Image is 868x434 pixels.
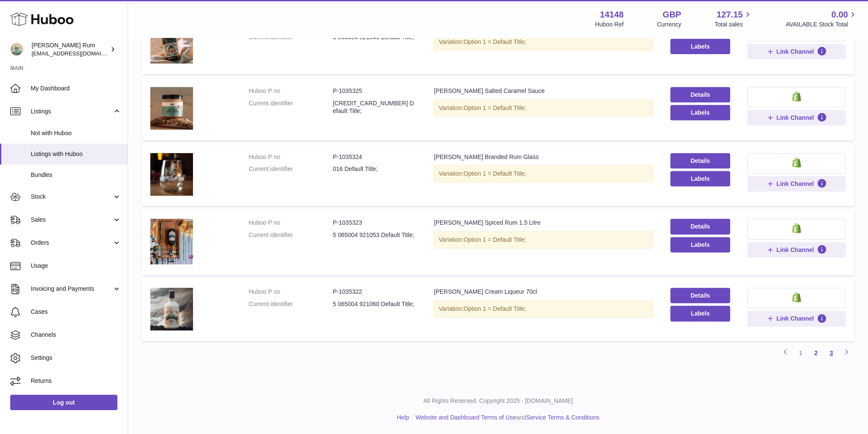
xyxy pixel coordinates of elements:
dd: 016 Default Title; [333,165,417,173]
span: Settings [31,354,121,362]
dt: Current identifier [248,99,333,116]
strong: GBP [663,9,681,20]
a: 3 [824,345,839,361]
a: 1 [793,345,808,361]
span: Cases [31,308,121,316]
a: 2 [808,345,824,361]
a: 127.15 Total sales [714,9,752,29]
img: Barti Salted Caramel Sauce [150,87,193,130]
span: Option 1 = Default Title; [464,104,526,111]
div: Variation: [434,33,653,51]
div: [PERSON_NAME] Rum [32,41,108,58]
span: 127.15 [716,9,742,20]
span: Option 1 = Default Title; [464,305,526,312]
button: Labels [670,105,730,120]
div: Currency [657,20,681,29]
strong: 14148 [600,9,624,20]
img: shopify-small.png [792,292,801,302]
span: Channels [31,331,121,339]
div: [PERSON_NAME] Salted Caramel Sauce [434,87,653,95]
span: Listings with Huboo [31,150,121,158]
img: Barti Spiced Rum 1.5 Litre [150,219,193,264]
span: Link Channel [776,315,814,322]
a: Details [670,153,730,168]
span: Link Channel [776,246,814,254]
span: AVAILABLE Stock Total [786,20,858,29]
p: All Rights Reserved. Copyright 2025 - [DOMAIN_NAME] [135,397,861,405]
button: Labels [670,237,730,252]
a: Help [397,414,409,421]
dd: P-1035324 [333,153,417,161]
dd: [CREDIT_CARD_NUMBER] Default Title; [333,99,417,116]
span: My Dashboard [31,84,121,93]
span: Sales [31,216,112,224]
img: Barti Spiced Rum BBQ Sauce 285g [150,21,193,64]
span: Total sales [714,20,752,29]
img: Barti Branded Rum Glass [150,153,193,196]
span: Option 1 = Default Title; [464,38,526,45]
div: [PERSON_NAME] Spiced Rum 1.5 Litre [434,219,653,227]
div: [PERSON_NAME] Cream Liqueur 70cl [434,288,653,296]
button: Labels [670,39,730,54]
dd: P-1035325 [333,87,417,95]
span: Link Channel [776,48,814,55]
span: Usage [31,262,121,270]
a: Website and Dashboard Terms of Use [415,414,516,421]
dt: Huboo P no [248,87,333,95]
span: Option 1 = Default Title; [464,170,526,177]
img: shopify-small.png [792,91,801,101]
span: Orders [31,239,112,247]
span: Stock [31,193,112,201]
dt: Huboo P no [248,219,333,227]
dt: Current identifier [248,165,333,173]
span: [EMAIL_ADDRESS][DOMAIN_NAME] [32,50,126,57]
dt: Current identifier [248,231,333,239]
button: Link Channel [747,242,846,258]
dd: P-1035323 [333,219,417,227]
span: Link Channel [776,180,814,188]
dt: Huboo P no [248,153,333,161]
div: [PERSON_NAME] Branded Rum Glass [434,153,653,161]
span: Invoicing and Payments [31,285,112,293]
a: Service Terms & Conditions [526,414,599,421]
span: Link Channel [776,114,814,122]
dt: Current identifier [248,300,333,308]
div: Huboo Ref [595,20,624,29]
div: Variation: [434,99,653,117]
button: Link Channel [747,311,846,326]
dd: 5 065004 921060 Default Title; [333,300,417,308]
span: Returns [31,377,121,385]
img: shopify-small.png [792,157,801,168]
button: Link Channel [747,44,846,59]
span: Listings [31,107,112,116]
a: Details [670,219,730,234]
a: 0.00 AVAILABLE Stock Total [786,9,858,29]
a: Details [670,87,730,102]
div: Variation: [434,231,653,249]
button: Labels [670,171,730,186]
img: Barti Cream Liqueur 70cl [150,288,193,330]
li: and [412,414,599,422]
dt: Huboo P no [248,288,333,296]
span: 0.00 [831,9,848,20]
img: mail@bartirum.wales [10,43,23,56]
button: Link Channel [747,110,846,125]
dd: P-1035322 [333,288,417,296]
span: Not with Huboo [31,129,121,137]
span: Option 1 = Default Title; [464,236,526,243]
img: shopify-small.png [792,223,801,233]
span: Bundles [31,171,121,179]
button: Link Channel [747,176,846,191]
a: Details [670,288,730,303]
a: Log out [10,395,117,410]
dd: 5 065004 921053 Default Title; [333,231,417,239]
div: Variation: [434,300,653,318]
button: Labels [670,306,730,321]
div: Variation: [434,165,653,182]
